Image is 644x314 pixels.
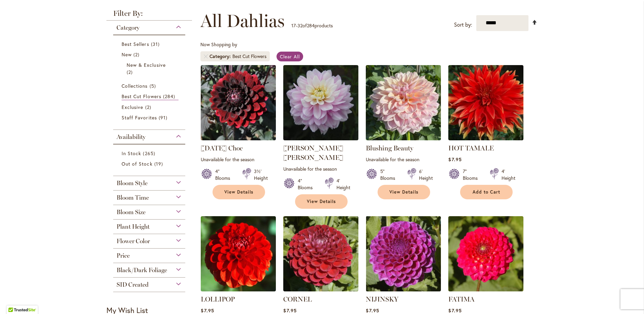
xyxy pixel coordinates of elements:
span: 91 [159,114,169,121]
span: Category [117,24,139,31]
p: Unavailable for the season [283,166,358,172]
span: Category [210,53,232,60]
span: 2 [145,104,153,111]
span: 32 [297,22,302,29]
div: 3½' Height [254,168,268,181]
a: LOLLIPOP [201,286,276,293]
div: 7" Blooms [463,168,482,181]
p: Unavailable for the season [201,156,276,163]
img: LOLLIPOP [201,216,276,291]
a: In Stock 265 [122,150,179,157]
a: Best Sellers [122,40,179,48]
span: 17 [291,22,296,29]
span: Now Shopping by [200,41,237,48]
div: Best Cut Flowers [232,53,266,60]
a: Blushing Beauty [366,135,441,142]
span: $7.95 [448,307,461,314]
span: Plant Height [117,223,150,230]
img: FATIMA [448,216,523,291]
span: SID Created [117,281,149,288]
img: Blushing Beauty [366,65,441,140]
a: HOT TAMALE [448,144,494,152]
span: Availability [117,133,146,141]
img: CORNEL [283,216,358,291]
span: Add to Cart [473,189,500,195]
a: Exclusive [122,104,179,111]
span: 5 [150,82,158,89]
label: Sort by: [454,19,472,31]
a: New [122,51,179,58]
span: Black/Dark Foliage [117,266,167,274]
span: Bloom Time [117,194,149,201]
span: All Dahlias [200,11,285,31]
span: $7.95 [448,156,461,163]
a: Charlotte Mae [283,135,358,142]
a: Karma Choc [201,135,276,142]
span: Clear All [280,53,300,60]
span: Best Cut Flowers [122,93,161,99]
span: 265 [143,150,157,157]
img: NIJINSKY [366,216,441,291]
span: New [122,51,132,58]
iframe: Launch Accessibility Center [5,290,24,309]
span: $7.95 [201,307,214,314]
a: View Details [295,194,348,209]
p: Unavailable for the season [366,156,441,163]
span: View Details [224,189,253,195]
a: Hot Tamale [448,135,523,142]
span: 2 [133,51,141,58]
span: Price [117,252,130,259]
a: [PERSON_NAME] [PERSON_NAME] [283,144,343,162]
div: 4" Blooms [215,168,234,181]
span: Bloom Style [117,179,148,187]
a: CORNEL [283,295,312,303]
a: Staff Favorites [122,114,179,121]
span: 19 [154,160,165,167]
span: Out of Stock [122,161,153,167]
a: CORNEL [283,286,358,293]
a: Clear All [277,52,303,61]
span: In Stock [122,150,141,156]
div: 5" Blooms [380,168,399,181]
div: 4" Blooms [298,177,317,191]
a: Collections [122,82,179,89]
span: View Details [389,189,418,195]
span: $7.95 [283,307,296,314]
a: LOLLIPOP [201,295,235,303]
div: 4' Height [336,177,350,191]
span: 284 [163,93,177,100]
button: Add to Cart [460,185,513,199]
a: View Details [213,185,265,199]
span: $7.95 [366,307,379,314]
a: NIJINSKY [366,286,441,293]
a: FATIMA [448,286,523,293]
a: NIJINSKY [366,295,398,303]
span: Flower Color [117,237,150,245]
span: 2 [127,68,134,76]
a: Best Cut Flowers [122,93,179,100]
span: Bloom Size [117,208,146,216]
div: 4' Height [502,168,515,181]
span: 284 [307,22,315,29]
span: Best Sellers [122,41,149,47]
img: Karma Choc [201,65,276,140]
a: Out of Stock 19 [122,160,179,167]
img: Charlotte Mae [283,65,358,140]
span: Exclusive [122,104,143,110]
a: FATIMA [448,295,475,303]
a: New &amp; Exclusive [127,61,173,76]
a: Blushing Beauty [366,144,413,152]
a: View Details [378,185,430,199]
span: New & Exclusive [127,62,166,68]
strong: Filter By: [106,10,192,21]
a: [DATE] Choc [201,144,243,152]
a: Remove Category Best Cut Flowers [204,54,208,58]
span: Collections [122,83,148,89]
img: Hot Tamale [448,65,523,140]
span: 31 [151,40,161,48]
p: - of products [291,20,333,31]
div: 6' Height [419,168,433,181]
span: Staff Favorites [122,114,157,121]
span: View Details [307,199,336,204]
